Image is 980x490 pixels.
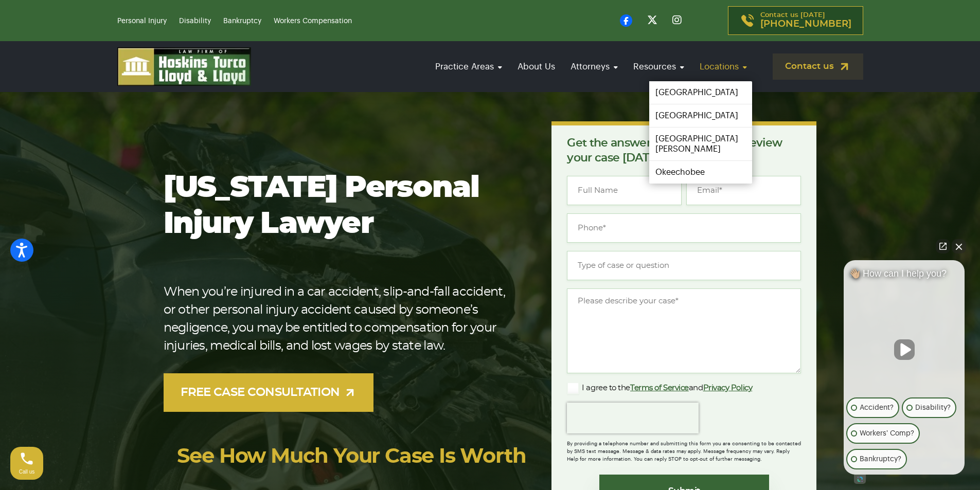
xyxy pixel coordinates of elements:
a: Personal Injury [117,17,167,25]
span: Call us [19,469,35,475]
p: Contact us [DATE] [760,12,851,29]
a: Privacy Policy [703,384,753,392]
a: FREE CASE CONSULTATION [164,373,374,412]
input: Phone* [567,213,801,243]
a: Contact us [773,53,863,80]
p: Get the answers you need. We’ll review your case [DATE], for free. [567,136,801,166]
a: Disability [179,17,211,25]
button: Close Intaker Chat Widget [952,239,966,253]
img: arrow-up-right-light.svg [344,386,357,399]
a: [GEOGRAPHIC_DATA] [649,104,752,127]
span: [PHONE_NUMBER] [760,19,851,29]
button: Unmute video [894,339,915,360]
a: See How Much Your Case Is Worth [177,446,526,467]
input: Email* [686,176,801,205]
div: By providing a telephone number and submitting this form you are consenting to be contacted by SM... [567,433,801,463]
img: logo [117,47,251,86]
a: Contact us [DATE][PHONE_NUMBER] [728,6,863,35]
label: I agree to the and [567,382,752,394]
a: [GEOGRAPHIC_DATA][PERSON_NAME] [649,128,752,160]
h1: [US_STATE] Personal Injury Lawyer [164,170,519,242]
a: Bankruptcy [223,17,261,25]
p: Accident? [860,402,894,414]
a: Attorneys [565,52,623,81]
input: Type of case or question [567,251,801,280]
p: When you’re injured in a car accident, slip-and-fall accident, or other personal injury accident ... [164,283,519,355]
a: Okeechobee [649,161,752,184]
p: Disability? [915,402,951,414]
a: Locations [694,52,752,81]
p: Bankruptcy? [860,453,901,465]
a: Practice Areas [430,52,507,81]
iframe: reCAPTCHA [567,403,699,433]
a: Open intaker chat [854,475,866,484]
input: Full Name [567,176,682,205]
a: Resources [628,52,689,81]
a: Workers Compensation [274,17,352,25]
a: About Us [512,52,560,81]
a: Terms of Service [630,384,689,392]
a: [GEOGRAPHIC_DATA] [649,81,752,104]
p: Workers' Comp? [860,427,914,440]
a: Open direct chat [936,239,950,253]
div: 👋🏼 How can I help you? [844,268,965,284]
